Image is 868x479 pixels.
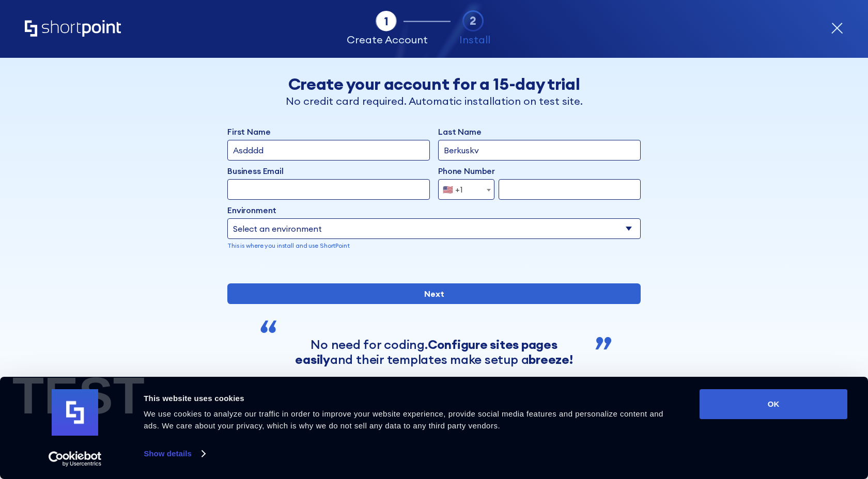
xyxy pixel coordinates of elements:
[30,451,120,467] a: Usercentrics Cookiebot - opens in a new window
[700,389,847,419] button: OK
[52,389,98,436] img: logo
[144,409,663,430] span: We use cookies to analyze our traffic in order to improve your website experience, provide social...
[144,446,205,461] a: Show details
[144,392,676,405] div: This website uses cookies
